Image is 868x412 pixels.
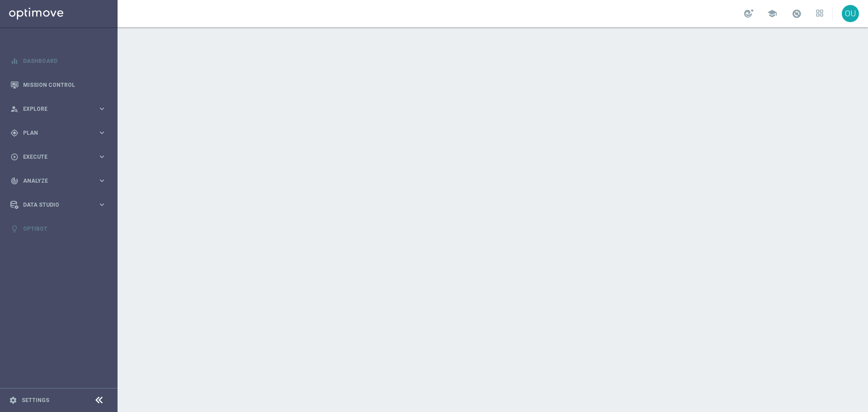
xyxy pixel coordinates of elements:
div: Analyze [10,177,98,185]
div: Plan [10,129,98,137]
i: keyboard_arrow_right [98,176,106,185]
button: play_circle_outline Execute keyboard_arrow_right [10,153,107,161]
i: settings [9,396,17,404]
a: Mission Control [23,73,106,97]
i: person_search [10,105,19,113]
span: school [767,9,777,19]
span: Execute [23,154,98,160]
i: track_changes [10,177,19,185]
span: Plan [23,130,98,136]
i: keyboard_arrow_right [98,128,106,137]
div: Execute [10,153,98,161]
button: Mission Control [10,81,107,89]
span: Analyze [23,178,98,184]
i: gps_fixed [10,129,19,137]
i: keyboard_arrow_right [98,200,106,209]
a: Settings [22,398,49,403]
i: keyboard_arrow_right [98,104,106,113]
a: Optibot [23,217,106,241]
i: lightbulb [10,225,19,233]
div: Data Studio [10,201,98,209]
button: gps_fixed Plan keyboard_arrow_right [10,129,107,137]
div: Dashboard [10,49,106,73]
button: lightbulb Optibot [10,225,107,232]
button: track_changes Analyze keyboard_arrow_right [10,177,107,185]
a: Dashboard [23,49,106,73]
div: OU [842,5,859,22]
i: play_circle_outline [10,153,19,161]
i: equalizer [10,57,19,65]
span: Explore [23,106,98,112]
div: Explore [10,105,98,113]
button: equalizer Dashboard [10,57,107,65]
div: Mission Control [10,73,106,97]
button: Data Studio keyboard_arrow_right [10,201,107,208]
span: Data Studio [23,202,98,208]
div: Optibot [10,217,106,241]
button: person_search Explore keyboard_arrow_right [10,105,107,113]
i: keyboard_arrow_right [98,152,106,161]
